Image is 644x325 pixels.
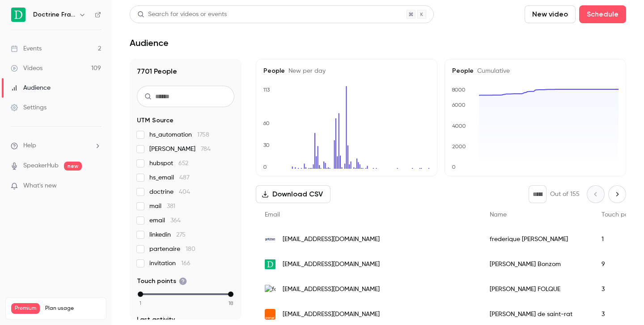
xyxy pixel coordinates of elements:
text: 2000 [452,143,466,150]
span: email [149,216,181,225]
span: Touch points [137,277,187,286]
text: 6000 [452,102,466,108]
li: help-dropdown-opener [11,141,101,150]
div: Settings [11,103,47,112]
img: folque-avocat.fr [265,285,275,294]
span: new [64,162,82,171]
span: Email [265,212,280,218]
span: 487 [179,175,190,181]
text: 0 [263,164,267,170]
span: 652 [178,160,188,167]
a: SpeakerHub [23,161,59,171]
span: mail [149,202,175,211]
h5: People [263,67,430,75]
h1: 7701 People [137,66,234,77]
span: Premium [11,303,40,314]
button: Download CSV [256,185,330,203]
text: 4000 [452,123,466,129]
div: Audience [11,83,51,92]
img: gritchen.fr [265,234,275,245]
span: Touch points [602,212,638,218]
span: New per day [285,68,326,74]
span: 784 [201,146,211,152]
span: [EMAIL_ADDRESS][DOMAIN_NAME] [283,310,380,319]
span: [PERSON_NAME] [149,145,211,154]
text: 113 [263,87,270,93]
div: max [228,292,233,297]
img: orange.fr [265,309,275,320]
h5: People [452,67,619,75]
span: Name [490,212,507,218]
span: 381 [167,203,175,209]
span: UTM Source [137,116,174,125]
span: 1 [140,299,141,307]
span: invitation [149,259,191,268]
span: 404 [179,189,190,195]
span: hs_automation [149,130,209,139]
span: Plan usage [45,305,101,312]
button: New video [525,5,576,23]
div: min [138,292,143,297]
span: What's new [23,181,57,191]
h6: Doctrine France [33,10,75,19]
div: [PERSON_NAME] FOLQUE [481,277,593,302]
h1: Audience [130,37,169,48]
button: Next page [608,185,626,203]
span: [EMAIL_ADDRESS][DOMAIN_NAME] [283,235,380,244]
span: hubspot [149,159,188,168]
div: Search for videos or events [137,10,227,19]
div: Events [11,44,42,53]
div: frederique [PERSON_NAME] [481,227,593,252]
span: 364 [170,217,181,224]
span: 166 [181,260,191,267]
span: Cumulative [474,68,510,74]
span: Help [23,141,36,150]
span: doctrine [149,187,190,196]
span: [EMAIL_ADDRESS][DOMAIN_NAME] [283,285,380,294]
span: [EMAIL_ADDRESS][DOMAIN_NAME] [283,260,380,269]
span: 1758 [197,132,209,138]
text: 60 [263,120,270,126]
div: [PERSON_NAME] Bonzom [481,252,593,277]
span: partenaire [149,245,195,254]
span: 275 [176,232,186,238]
img: Doctrine France [11,8,25,22]
span: Last activity [137,315,175,324]
text: 0 [452,164,456,170]
span: 180 [186,246,195,252]
button: Schedule [579,5,626,23]
span: 18 [229,299,233,307]
text: 8000 [452,87,466,93]
span: hs_email [149,173,190,182]
text: 30 [263,142,270,148]
img: doctrine.fr [265,259,275,270]
div: Videos [11,64,42,73]
span: linkedin [149,230,186,239]
p: Out of 155 [550,190,580,199]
